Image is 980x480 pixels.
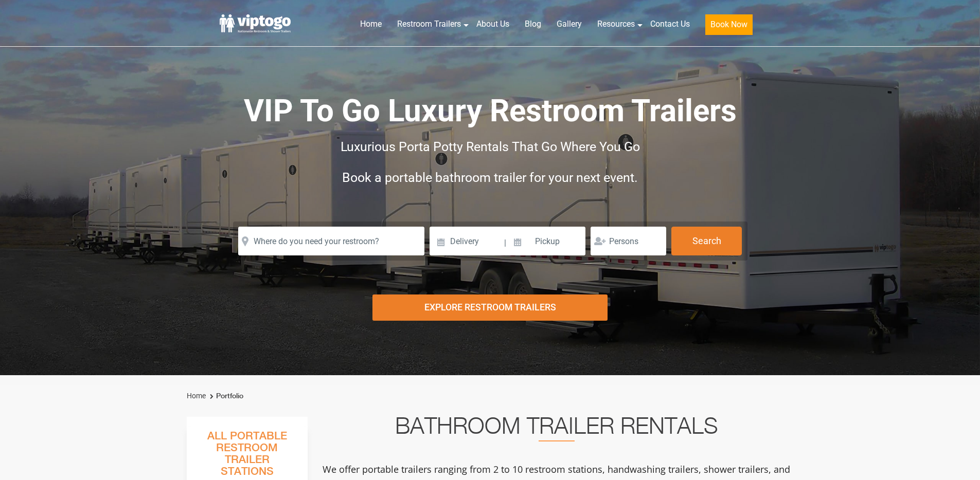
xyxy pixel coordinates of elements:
a: Restroom Trailers [389,13,469,35]
div: Explore Restroom Trailers [372,294,608,321]
input: Persons [591,227,666,255]
a: About Us [469,13,517,35]
button: Search [671,227,742,255]
input: Delivery [430,227,503,255]
span: | [504,227,506,260]
a: Gallery [549,13,590,35]
button: Book Now [705,14,753,35]
li: Portfolio [207,390,243,402]
input: Where do you need your restroom? [238,227,424,255]
a: Blog [517,13,549,35]
a: Home [187,392,206,400]
a: Resources [590,13,643,35]
span: VIP To Go Luxury Restroom Trailers [244,93,737,129]
span: Book a portable bathroom trailer for your next event. [342,170,638,185]
a: Contact Us [643,13,698,35]
a: Book Now [698,13,760,41]
span: Luxurious Porta Potty Rentals That Go Where You Go [341,139,640,154]
h2: Bathroom Trailer Rentals [322,417,792,441]
a: Home [352,13,389,35]
input: Pickup [508,227,586,255]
